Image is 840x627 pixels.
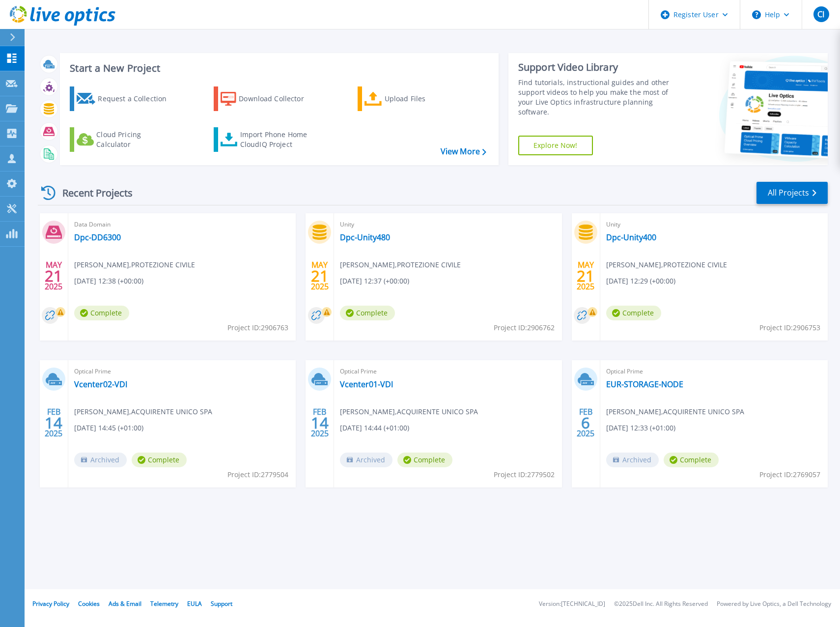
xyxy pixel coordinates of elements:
a: Download Collector [214,86,323,111]
div: Cloud Pricing Calculator [96,130,175,149]
a: Vcenter01-VDI [340,379,393,389]
span: [PERSON_NAME] , ACQUIRENTE UNICO SPA [606,406,744,417]
span: Complete [132,453,187,467]
a: View More [441,147,486,156]
div: Download Collector [239,89,317,109]
div: FEB 2025 [44,405,63,441]
span: CI [817,10,824,18]
a: Cloud Pricing Calculator [70,127,179,152]
a: EUR-STORAGE-NODE [606,379,683,389]
a: Dpc-DD6300 [74,232,121,242]
div: FEB 2025 [576,405,595,441]
a: Explore Now! [518,136,593,155]
div: MAY 2025 [576,258,595,294]
div: Request a Collection [98,89,176,109]
span: Archived [606,453,659,467]
span: Project ID: 2779504 [227,469,288,480]
span: [DATE] 12:37 (+00:00) [340,276,409,286]
span: Project ID: 2769057 [759,469,820,480]
span: Project ID: 2906753 [759,322,820,333]
div: Recent Projects [38,181,146,205]
a: Dpc-Unity480 [340,232,390,242]
span: Project ID: 2906762 [494,322,555,333]
a: Upload Files [358,86,467,111]
span: [DATE] 12:38 (+00:00) [74,276,143,286]
span: Data Domain [74,219,290,230]
span: [PERSON_NAME] , ACQUIRENTE UNICO SPA [340,406,478,417]
span: Complete [74,306,129,320]
span: 6 [581,419,590,427]
span: Project ID: 2779502 [494,469,555,480]
span: Unity [340,219,556,230]
span: [DATE] 14:45 (+01:00) [74,423,143,433]
span: Unity [606,219,822,230]
span: Archived [74,453,127,467]
span: [DATE] 14:44 (+01:00) [340,423,409,433]
a: Telemetry [150,599,178,608]
span: Complete [397,453,452,467]
h3: Start a New Project [70,63,486,74]
a: Request a Collection [70,86,179,111]
span: 21 [311,272,329,280]
span: [PERSON_NAME] , ACQUIRENTE UNICO SPA [74,406,212,417]
div: MAY 2025 [310,258,329,294]
span: Complete [340,306,395,320]
span: 21 [577,272,594,280]
a: Privacy Policy [32,599,69,608]
span: Optical Prime [606,366,822,377]
li: © 2025 Dell Inc. All Rights Reserved [614,601,708,607]
span: [PERSON_NAME] , PROTEZIONE CIVILE [340,259,461,270]
a: EULA [187,599,202,608]
a: All Projects [756,182,828,204]
span: Complete [664,453,719,467]
div: Upload Files [385,89,463,109]
span: Optical Prime [340,366,556,377]
span: Project ID: 2906763 [227,322,288,333]
div: Import Phone Home CloudIQ Project [240,130,317,149]
span: 21 [45,272,62,280]
a: Cookies [78,599,100,608]
span: [PERSON_NAME] , PROTEZIONE CIVILE [74,259,195,270]
span: [DATE] 12:29 (+00:00) [606,276,675,286]
span: Complete [606,306,661,320]
div: Find tutorials, instructional guides and other support videos to help you make the most of your L... [518,78,680,117]
a: Vcenter02-VDI [74,379,127,389]
span: [PERSON_NAME] , PROTEZIONE CIVILE [606,259,727,270]
div: Support Video Library [518,61,680,74]
div: FEB 2025 [310,405,329,441]
div: MAY 2025 [44,258,63,294]
a: Ads & Email [109,599,141,608]
span: 14 [45,419,62,427]
span: Optical Prime [74,366,290,377]
span: [DATE] 12:33 (+01:00) [606,423,675,433]
li: Powered by Live Optics, a Dell Technology [717,601,831,607]
span: Archived [340,453,392,467]
a: Support [211,599,232,608]
a: Dpc-Unity400 [606,232,656,242]
span: 14 [311,419,329,427]
li: Version: [TECHNICAL_ID] [539,601,605,607]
